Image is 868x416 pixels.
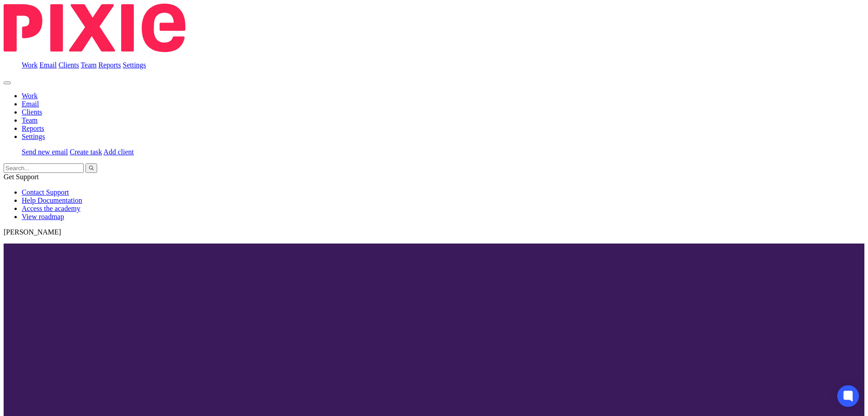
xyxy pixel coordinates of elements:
[4,173,39,181] span: Get Support
[22,133,45,140] a: Settings
[4,4,185,52] img: Pixie
[58,61,79,69] a: Clients
[22,61,38,69] a: Work
[22,213,64,220] a: View roadmap
[99,61,121,69] a: Reports
[22,100,39,108] a: Email
[104,148,134,156] a: Add client
[39,61,57,69] a: Email
[123,61,146,69] a: Settings
[22,205,80,212] a: Access the academy
[22,188,69,196] a: Contact Support
[4,163,84,173] input: Search
[80,61,96,69] a: Team
[22,116,38,124] a: Team
[85,163,97,173] button: Search
[22,108,42,116] a: Clients
[4,228,864,236] p: [PERSON_NAME]
[70,148,102,156] a: Create task
[22,196,82,204] a: Help Documentation
[22,92,38,100] a: Work
[22,148,68,156] a: Send new email
[22,124,44,132] a: Reports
